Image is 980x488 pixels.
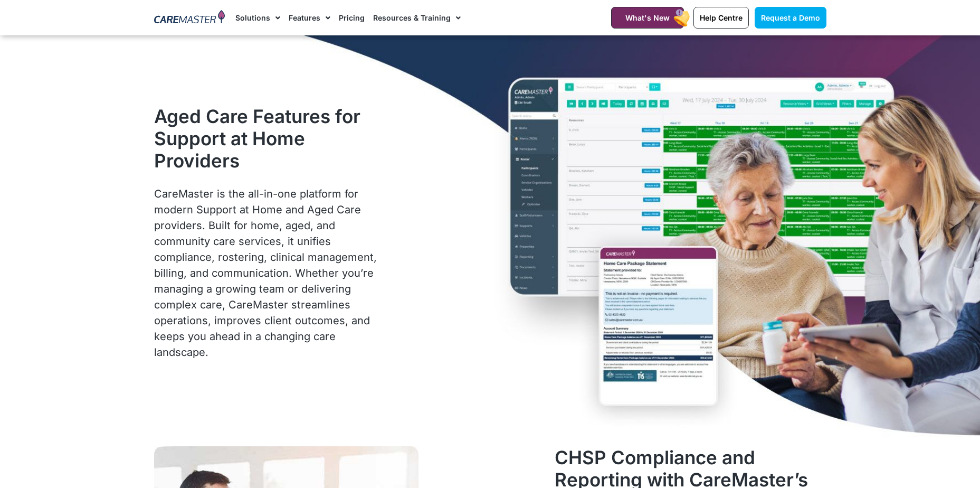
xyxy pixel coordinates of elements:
[154,105,383,172] h1: Aged Care Features for Support at Home Providers
[154,10,225,26] img: CareMaster Logo
[761,13,820,22] span: Request a Demo
[700,13,743,22] span: Help Centre
[625,13,670,22] span: What's New
[755,7,826,29] a: Request a Demo
[693,7,749,29] a: Help Centre
[154,186,383,360] p: CareMaster is the all-in-one platform for modern Support at Home and Aged Care providers. Built f...
[611,7,684,29] a: What's New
